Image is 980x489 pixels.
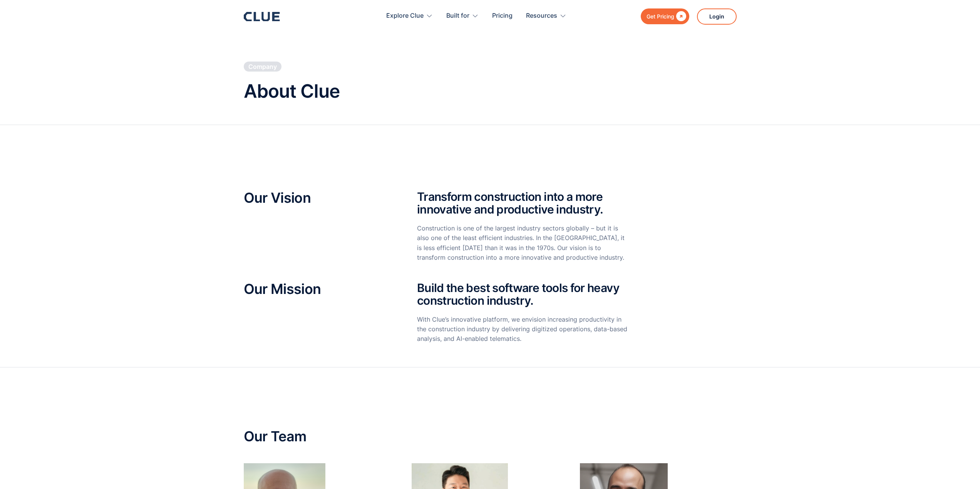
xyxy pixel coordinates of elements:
[526,4,566,28] div: Resources
[244,429,737,444] h2: Our Team
[417,315,628,344] p: With Clue’s innovative platform, we envision increasing productivity in the construction industry...
[417,190,628,216] h2: Transform construction into a more innovative and productive industry.
[697,8,737,25] a: Login
[244,282,394,297] h2: Our Mission
[492,4,513,28] a: Pricing
[248,62,277,71] div: Company
[244,190,394,206] h2: Our Vision
[526,4,557,28] div: Resources
[446,4,469,28] div: Built for
[674,12,686,21] div: 
[446,4,479,28] div: Built for
[641,8,689,24] a: Get Pricing
[417,282,628,307] h2: Build the best software tools for heavy construction industry.
[244,81,340,102] h1: About Clue
[386,4,433,28] div: Explore Clue
[647,12,674,21] div: Get Pricing
[386,4,424,28] div: Explore Clue
[417,224,628,262] p: Construction is one of the largest industry sectors globally – but it is also one of the least ef...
